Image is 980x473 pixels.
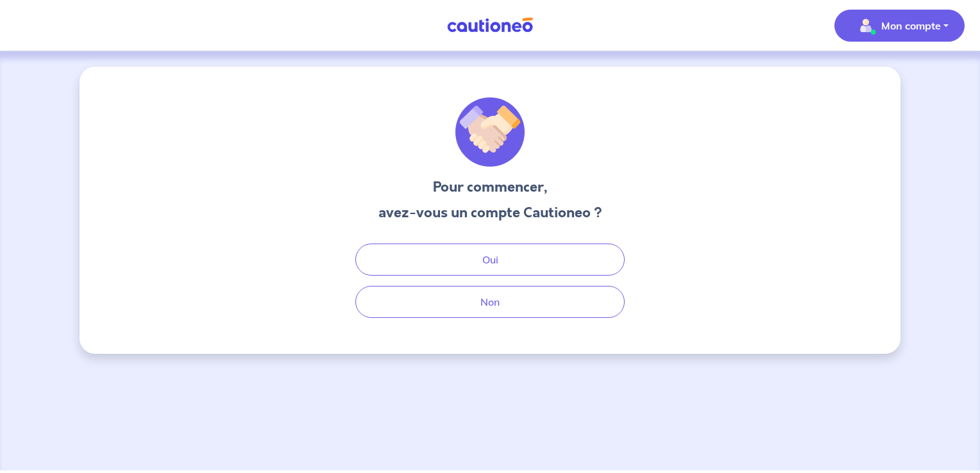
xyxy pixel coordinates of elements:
[355,244,625,276] button: Oui
[881,18,941,33] p: Mon compte
[442,17,538,33] img: Cautioneo
[378,203,602,223] h3: avez-vous un compte Cautioneo ?
[856,15,876,36] img: illu_account_valid_menu.svg
[834,10,965,42] button: illu_account_valid_menu.svgMon compte
[455,97,525,167] img: illu_welcome.svg
[378,177,602,197] h3: Pour commencer,
[355,286,625,318] button: Non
